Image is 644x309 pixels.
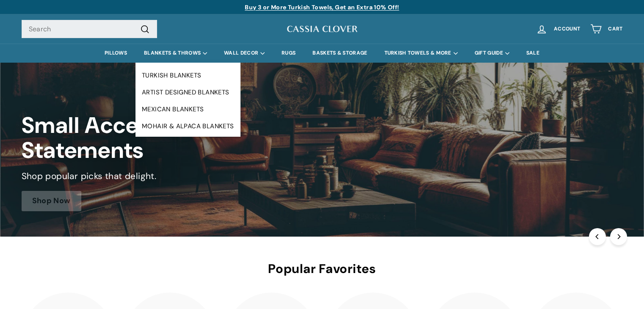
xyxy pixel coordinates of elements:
summary: TURKISH TOWELS & MORE [376,44,466,63]
a: MEXICAN BLANKETS [135,101,240,118]
a: TURKISH BLANKETS [135,67,240,84]
span: Cart [608,26,622,32]
h2: Popular Favorites [22,262,623,276]
summary: BLANKETS & THROWS [135,44,216,63]
a: Account [531,17,585,41]
summary: GIFT GUIDE [466,44,518,63]
a: ARTIST DESIGNED BLANKETS [135,84,240,101]
button: Previous [589,228,606,245]
a: Cart [585,17,627,41]
a: PILLOWS [96,44,135,63]
span: Account [554,26,580,32]
summary: WALL DECOR [216,44,273,63]
button: Next [610,228,627,245]
a: MOHAIR & ALPACA BLANKETS [135,118,240,135]
a: BASKETS & STORAGE [304,44,376,63]
a: RUGS [273,44,304,63]
a: SALE [518,44,548,63]
input: Search [22,20,157,39]
div: Primary [5,44,640,63]
a: Buy 3 or More Turkish Towels, Get an Extra 10% Off! [245,3,399,11]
